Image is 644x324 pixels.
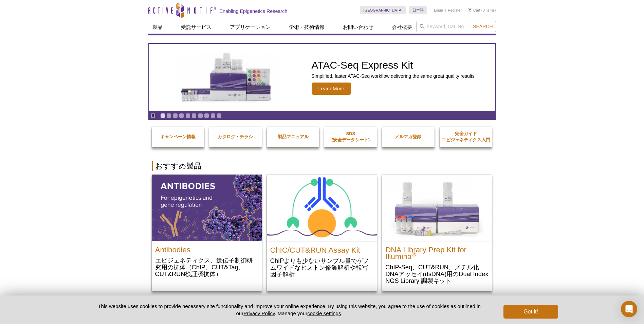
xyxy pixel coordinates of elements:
h2: ChIC/CUT&RUN Assay Kit [270,244,373,254]
h2: Enabling Epigenetics Research [220,8,288,14]
li: (0 items) [468,6,496,14]
img: ATAC-Seq Express Kit [171,52,283,103]
h2: DNA Library Prep Kit for Illumina [385,243,489,260]
a: Go to slide 2 [166,113,171,118]
a: Go to slide 1 [160,113,165,118]
a: Go to slide 9 [210,113,216,118]
a: Go to slide 8 [204,113,209,118]
li: | [445,6,446,14]
a: 受託サービス [177,21,216,34]
a: Register [448,8,462,13]
h2: ATAC-Seq Express Kit [312,60,475,70]
img: DNA Library Prep Kit for Illumina [382,175,492,241]
a: 会社概要 [388,21,416,34]
a: Go to slide 10 [217,113,222,118]
p: This website uses cookies to provide necessary site functionality and improve your online experie... [86,303,493,317]
p: Simplified, faster ATAC-Seq workflow delivering the same great quality results [312,73,475,79]
a: ATAC-Seq Express Kit ATAC-Seq Express Kit Simplified, faster ATAC-Seq workflow delivering the sam... [149,44,495,111]
img: ChIC/CUT&RUN Assay Kit [267,175,377,241]
a: キャンペーン情報 [152,127,204,147]
a: Cart [468,8,480,13]
button: cookie settings [307,310,341,316]
a: Go to slide 3 [173,113,178,118]
strong: 完全ガイド エピジェネティクス入門 [442,131,490,142]
a: Login [434,8,443,13]
a: 完全ガイドエピジェネティクス入門 [440,124,492,150]
strong: キャンペーン情報 [160,134,196,139]
a: カタログ・チラシ [209,127,262,147]
div: Open Intercom Messenger [621,301,637,317]
a: Go to slide 5 [185,113,190,118]
button: Got it! [503,305,558,319]
a: Privacy Policy [243,310,275,316]
a: メルマガ登録 [382,127,435,147]
a: アプリケーション [226,21,275,34]
a: Go to slide 7 [198,113,203,118]
a: Go to slide 4 [179,113,184,118]
p: ChIP-Seq、CUT&RUN、メチル化DNAアッセイ(dsDNA)用のDual Index NGS Library 調製キット [385,264,489,284]
img: Your Cart [468,8,472,12]
h2: Antibodies [155,243,258,253]
a: All Antibodies Antibodies エピジェネティクス、遺伝子制御研究用の抗体（ChIP、CUT&Tag、CUT&RUN検証済抗体） [152,175,262,284]
span: Search [473,24,493,29]
article: ATAC-Seq Express Kit [149,44,495,111]
sup: ® [411,251,416,258]
a: DNA Library Prep Kit for Illumina DNA Library Prep Kit for Illumina® ChIP-Seq、CUT&RUN、メチル化DNAアッセイ... [382,175,492,291]
a: ChIC/CUT&RUN Assay Kit ChIC/CUT&RUN Assay Kit ChIPよりも少ないサンプル量でゲノムワイドなヒストン修飾解析や転写因子解析 [267,175,377,285]
span: Learn More [312,83,351,95]
strong: 製品マニュアル [278,134,309,139]
strong: SDS (安全データシート) [331,131,370,142]
p: エピジェネティクス、遺伝子制御研究用の抗体（ChIP、CUT&Tag、CUT&RUN検証済抗体） [155,257,258,277]
a: 製品 [148,21,167,34]
p: ChIPよりも少ないサンプル量でゲノムワイドなヒストン修飾解析や転写因子解析 [270,257,373,278]
strong: カタログ・チラシ [218,134,253,139]
a: お問い合わせ [339,21,378,34]
h2: おすすめ製品 [152,161,493,171]
input: Keyword, Cat. No. [416,21,496,32]
a: Go to slide 6 [191,113,197,118]
a: SDS(安全データシート) [324,124,377,150]
a: [GEOGRAPHIC_DATA] [360,6,406,14]
a: 学術・技術情報 [285,21,329,34]
img: All Antibodies [152,175,262,241]
a: 製品マニュアル [267,127,319,147]
button: Search [471,23,495,30]
a: 日本語 [409,6,427,14]
strong: メルマガ登録 [395,134,421,139]
a: Toggle autoplay [150,113,155,118]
